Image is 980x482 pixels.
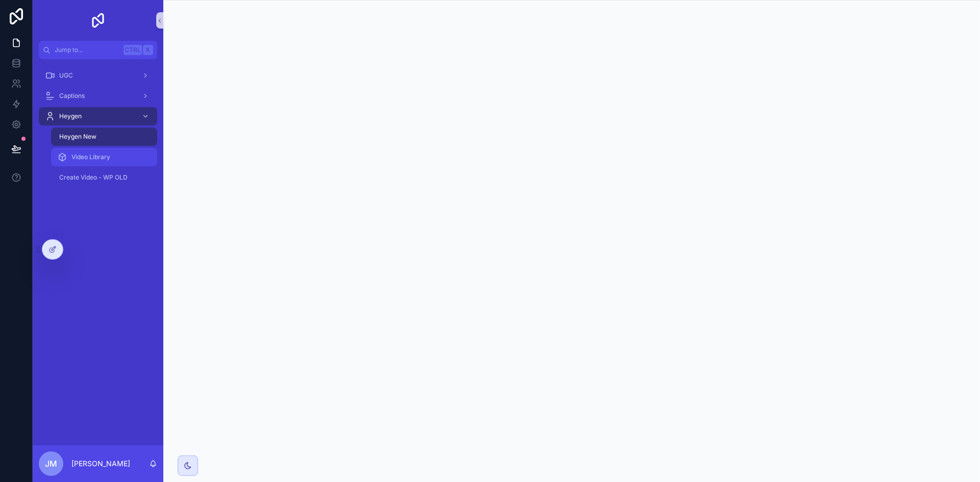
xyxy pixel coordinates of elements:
[59,71,73,80] span: UGC
[51,128,157,146] a: Heygen New
[124,45,142,55] span: Ctrl
[59,173,128,182] span: Create Video - WP OLD
[33,59,163,200] div: scrollable content
[51,148,157,166] a: Video Library
[59,92,85,100] span: Captions
[51,168,157,187] a: Create Video - WP OLD
[71,459,130,469] p: [PERSON_NAME]
[39,66,157,85] a: UGC
[55,46,119,54] span: Jump to...
[90,12,106,29] img: App logo
[71,153,110,161] span: Video Library
[45,458,57,470] span: JM
[144,46,152,54] span: K
[39,87,157,105] a: Captions
[59,133,96,141] span: Heygen New
[39,107,157,125] a: Heygen
[39,41,157,59] button: Jump to...CtrlK
[59,112,82,120] span: Heygen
